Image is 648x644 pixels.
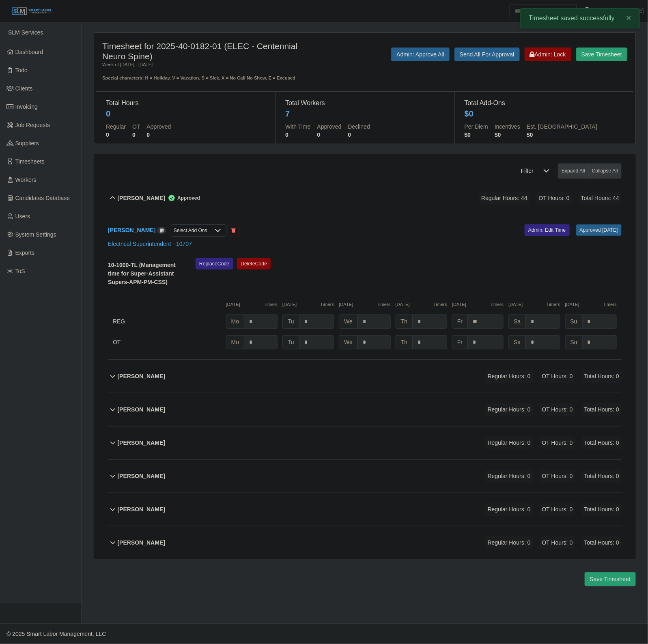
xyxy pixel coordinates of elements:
button: [PERSON_NAME] Regular Hours: 0 OT Hours: 0 Total Hours: 0 [108,393,622,426]
button: Save Timesheet [576,47,627,61]
span: OT Hours: 0 [540,403,575,416]
button: Timers [433,301,447,308]
span: Regular Hours: 0 [485,370,533,383]
div: [DATE] [282,301,334,308]
span: Tu [282,314,299,329]
span: Filter [516,164,538,179]
span: Total Hours: 0 [582,470,622,483]
dt: OT [132,123,140,131]
button: Save Timesheet [585,572,636,586]
div: REG [113,314,221,329]
dd: 0 [285,131,310,139]
a: [PERSON_NAME] [597,7,644,15]
span: Mo [226,314,244,329]
b: [PERSON_NAME] [118,194,165,202]
dt: Approved [146,123,171,131]
div: Timesheet saved successfully [520,8,640,28]
dt: Incentives [495,123,520,131]
div: bulk actions [558,164,622,179]
span: Regular Hours: 0 [485,403,533,416]
button: Timers [547,301,560,308]
span: Workers [15,177,37,183]
div: Week of [DATE] - [DATE] [102,61,314,68]
span: We [339,314,358,329]
a: Electrical Superintendent - 10707 [108,241,192,247]
span: Dashboard [15,49,43,55]
dt: Est. [GEOGRAPHIC_DATA] [527,123,597,131]
b: [PERSON_NAME] [118,372,165,381]
span: Job Requests [15,122,50,128]
b: [PERSON_NAME] [118,472,165,480]
span: Candidates Database [15,195,70,201]
span: Regular Hours: 0 [485,503,533,516]
button: [PERSON_NAME] Regular Hours: 0 OT Hours: 0 Total Hours: 0 [108,460,622,493]
b: [PERSON_NAME] [118,538,165,547]
span: OT Hours: 0 [540,503,575,516]
span: OT Hours: 0 [540,370,575,383]
span: Total Hours: 0 [582,370,622,383]
b: [PERSON_NAME] [118,439,165,447]
button: [PERSON_NAME] Regular Hours: 0 OT Hours: 0 Total Hours: 0 [108,493,622,526]
dd: $0 [527,131,597,139]
span: Total Hours: 44 [579,192,622,205]
span: Sa [508,314,526,329]
span: OT Hours: 0 [540,436,575,450]
div: OT [113,335,221,349]
button: End Worker & Remove from the Timesheet [228,225,239,236]
span: Approved [165,194,200,202]
b: [PERSON_NAME] [118,505,165,514]
span: Regular Hours: 44 [479,192,530,205]
span: Exports [15,250,34,256]
span: Fr [452,335,468,349]
button: ReplaceCode [196,258,233,269]
span: Total Hours: 0 [582,403,622,416]
span: OT Hours: 0 [536,192,572,205]
button: Collapse All [588,164,622,179]
span: Timesheets [15,158,45,165]
dt: Approved [317,123,342,131]
span: Sa [508,335,526,349]
dt: Total Hours [106,98,265,108]
button: Expand All [558,164,589,179]
span: ToS [15,268,25,274]
button: Timers [603,301,617,308]
dt: With Time [285,123,310,131]
dd: $0 [495,131,520,139]
dd: $0 [465,131,488,139]
a: Approved [DATE] [576,224,622,236]
button: Timers [264,301,278,308]
dt: Total Add-Ons [465,98,624,108]
span: Users [15,213,30,220]
img: SLM Logo [11,7,52,16]
a: [PERSON_NAME] [108,227,155,233]
span: Th [396,335,413,349]
dd: 0 [348,131,370,139]
span: Total Hours: 0 [582,536,622,549]
span: Clients [15,85,33,92]
b: [PERSON_NAME] [118,405,165,414]
div: 7 [285,108,290,119]
span: Tu [282,335,299,349]
div: [DATE] [508,301,560,308]
span: Total Hours: 0 [582,436,622,450]
div: [DATE] [396,301,447,308]
dt: Declined [348,123,370,131]
button: Admin: Approve All [391,47,450,61]
span: Fr [452,314,468,329]
dd: 0 [317,131,342,139]
span: System Settings [15,231,56,238]
span: Mo [226,335,244,349]
div: $0 [465,108,474,119]
span: © 2025 Smart Labor Management, LLC [6,631,106,637]
dd: 0 [146,131,171,139]
span: Su [565,314,583,329]
button: DeleteCode [237,258,271,269]
span: We [339,335,358,349]
span: Total Hours: 0 [582,503,622,516]
button: [PERSON_NAME] Regular Hours: 0 OT Hours: 0 Total Hours: 0 [108,526,622,559]
a: View/Edit Notes [157,227,166,233]
span: Th [396,314,413,329]
h4: Timesheet for 2025-40-0182-01 (ELEC - Centennial Neuro Spine) [102,41,314,61]
span: Regular Hours: 0 [485,436,533,450]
